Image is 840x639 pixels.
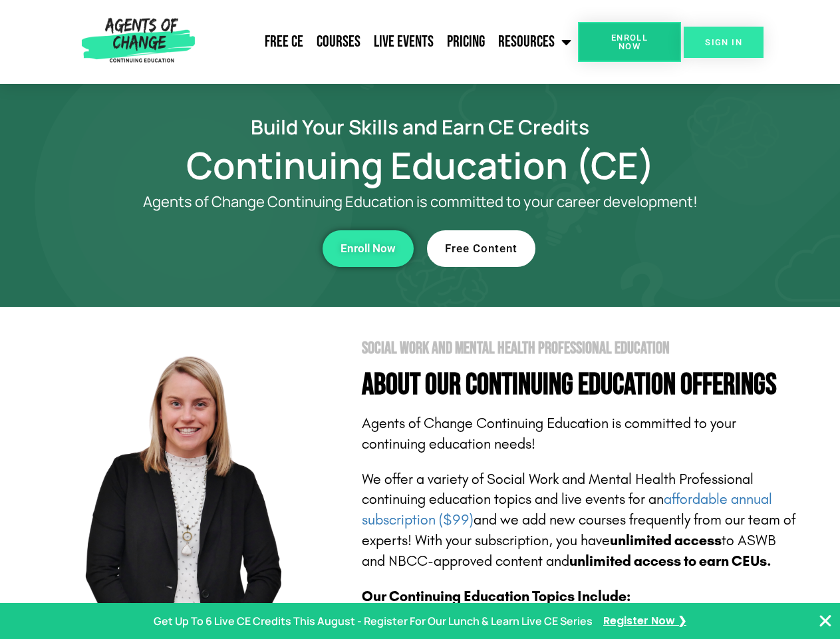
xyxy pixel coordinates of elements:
b: Our Continuing Education Topics Include: [362,588,630,605]
p: Get Up To 6 Live CE Credits This August - Register For Our Lunch & Learn Live CE Series [154,612,593,631]
span: Agents of Change Continuing Education is committed to your continuing education needs! [362,415,736,453]
a: Register Now ❯ [603,612,686,631]
h1: Continuing Education (CE) [41,150,799,180]
h2: Build Your Skills and Earn CE Credits [41,117,799,136]
a: Courses [310,25,367,59]
a: SIGN IN [684,27,764,58]
span: Enroll Now [341,243,396,254]
p: We offer a variety of Social Work and Mental Health Professional continuing education topics and ... [362,469,799,572]
b: unlimited access to earn CEUs. [569,552,771,570]
a: Live Events [367,25,440,59]
b: unlimited access [610,532,722,549]
a: Resources [491,25,578,59]
span: Enroll Now [599,33,660,51]
a: Enroll Now [578,22,681,62]
a: Free Content [427,230,535,267]
a: Pricing [440,25,491,59]
button: Close Banner [817,613,833,629]
nav: Menu [200,25,578,59]
span: SIGN IN [705,38,742,47]
h2: Social Work and Mental Health Professional Education [362,340,799,357]
a: Enroll Now [323,230,414,267]
a: Free CE [258,25,310,59]
span: Free Content [445,243,517,254]
h4: About Our Continuing Education Offerings [362,370,799,400]
p: Agents of Change Continuing Education is committed to your career development! [94,194,746,210]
